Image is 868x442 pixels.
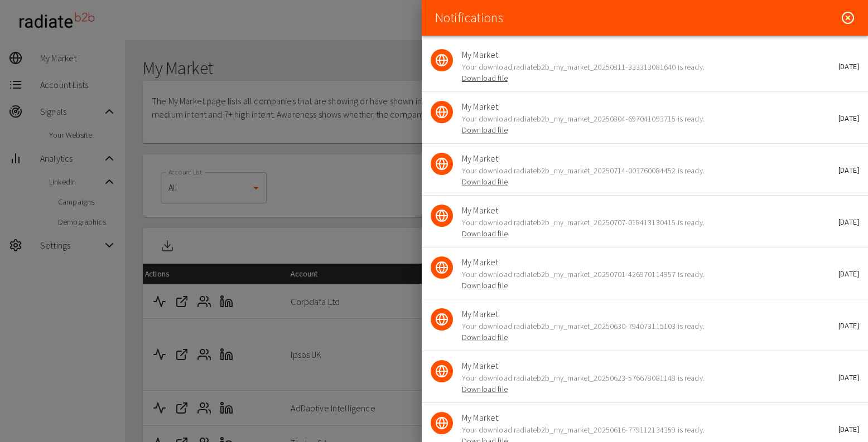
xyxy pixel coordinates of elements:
p: Your download radiateb2b_my_market_20250623-576678081148 is ready. [462,372,841,395]
span: My Market [462,203,841,217]
p: Your download radiateb2b_my_market_20250630-794073115103 is ready. [462,320,841,343]
span: [DATE] [838,426,859,434]
span: My Market [462,411,841,424]
p: Your download radiateb2b_my_market_20250707-018413130415 is ready. [462,217,841,239]
span: [DATE] [838,270,859,278]
span: My Market [462,152,841,165]
span: [DATE] [838,167,859,174]
p: Your download radiateb2b_my_market_20250804-697041093715 is ready. [462,113,841,135]
span: [DATE] [838,218,859,226]
a: Download file [462,73,508,83]
span: My Market [462,359,841,372]
span: [DATE] [838,115,859,123]
span: [DATE] [838,63,859,71]
span: [DATE] [838,322,859,330]
span: [DATE] [838,374,859,382]
a: Download file [462,384,508,394]
a: Download file [462,177,508,187]
a: Download file [462,125,508,135]
a: Download file [462,332,508,342]
span: My Market [462,100,841,113]
span: My Market [462,48,841,61]
span: My Market [462,307,841,320]
h2: Notifications [435,10,503,26]
p: Your download radiateb2b_my_market_20250811-333313081640 is ready. [462,61,841,84]
a: Download file [462,229,508,239]
span: My Market [462,255,841,269]
p: Your download radiateb2b_my_market_20250701-426970114957 is ready. [462,269,841,291]
a: Download file [462,280,508,290]
p: Your download radiateb2b_my_market_20250714-003760084452 is ready. [462,165,841,187]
